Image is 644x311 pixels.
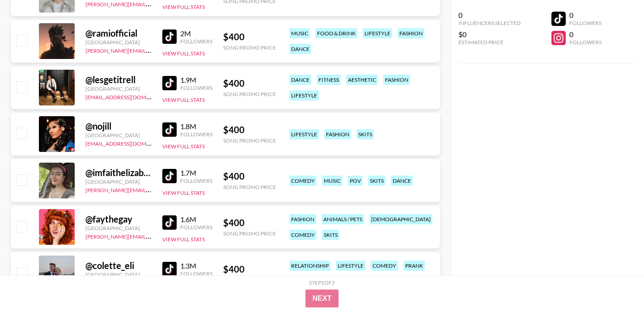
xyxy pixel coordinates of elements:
[569,11,602,20] div: 0
[223,31,276,42] div: $ 400
[369,214,432,224] div: [DEMOGRAPHIC_DATA]
[223,78,276,89] div: $ 400
[162,262,177,276] img: TikTok
[162,143,205,150] button: View Full Stats
[289,90,319,101] div: lifestyle
[368,176,386,186] div: skits
[289,44,311,54] div: dance
[85,231,218,240] a: [PERSON_NAME][EMAIL_ADDRESS][DOMAIN_NAME]
[162,169,177,183] img: TikTok
[162,50,205,57] button: View Full Stats
[85,74,152,85] div: @ lesgetitrell
[324,129,351,139] div: fashion
[85,85,152,92] div: [GEOGRAPHIC_DATA]
[162,215,177,230] img: TikTok
[85,92,175,101] a: [EMAIL_ADDRESS][DOMAIN_NAME]
[223,124,276,135] div: $ 400
[180,215,212,224] div: 1.6M
[317,75,341,85] div: fitness
[371,261,398,271] div: comedy
[223,137,276,144] div: Song Promo Price
[403,261,425,271] div: prank
[85,46,218,54] a: [PERSON_NAME][EMAIL_ADDRESS][DOMAIN_NAME]
[363,28,392,38] div: lifestyle
[223,264,276,275] div: $ 400
[356,129,374,139] div: skits
[162,189,205,196] button: View Full Stats
[85,28,152,39] div: @ ramiofficial
[180,38,212,45] div: Followers
[289,75,311,85] div: dance
[162,76,177,90] img: TikTok
[180,131,212,138] div: Followers
[289,230,317,240] div: comedy
[162,4,205,10] button: View Full Stats
[289,176,317,186] div: comedy
[458,20,521,26] div: Influencers Selected
[569,39,602,46] div: Followers
[223,171,276,182] div: $ 400
[180,177,212,184] div: Followers
[223,217,276,228] div: $ 400
[180,76,212,84] div: 1.9M
[180,122,212,131] div: 1.8M
[223,44,276,51] div: Song Promo Price
[599,266,633,300] iframe: Drift Widget Chat Controller
[398,28,424,38] div: fashion
[85,39,152,46] div: [GEOGRAPHIC_DATA]
[85,139,175,147] a: [EMAIL_ADDRESS][DOMAIN_NAME]
[383,75,410,85] div: fashion
[180,168,212,177] div: 1.7M
[289,28,310,38] div: music
[180,261,212,270] div: 1.3M
[289,214,316,224] div: fashion
[569,20,602,26] div: Followers
[569,30,602,39] div: 0
[85,185,218,193] a: [PERSON_NAME][EMAIL_ADDRESS][DOMAIN_NAME]
[336,261,365,271] div: lifestyle
[180,224,212,231] div: Followers
[315,28,357,38] div: food & drink
[85,271,152,278] div: [GEOGRAPHIC_DATA]
[180,84,212,91] div: Followers
[223,184,276,190] div: Song Promo Price
[305,290,339,307] button: Next
[223,91,276,97] div: Song Promo Price
[289,261,330,271] div: relationship
[180,29,212,38] div: 2M
[309,279,335,286] div: Step 1 of 2
[322,214,364,224] div: animals / pets
[458,11,521,20] div: 0
[162,122,177,137] img: TikTok
[223,230,276,237] div: Song Promo Price
[322,176,343,186] div: music
[162,236,205,243] button: View Full Stats
[85,121,152,132] div: @ nojill
[85,178,152,185] div: [GEOGRAPHIC_DATA]
[289,129,319,139] div: lifestyle
[85,214,152,225] div: @ faythegay
[85,225,152,231] div: [GEOGRAPHIC_DATA]
[85,167,152,178] div: @ imfaithelizabeth
[458,30,521,39] div: $0
[322,230,339,240] div: skits
[180,270,212,277] div: Followers
[162,29,177,44] img: TikTok
[346,75,378,85] div: aesthetic
[348,176,363,186] div: pov
[85,260,152,271] div: @ colette_eli
[85,132,152,139] div: [GEOGRAPHIC_DATA]
[458,39,521,46] div: Estimated Price
[391,176,413,186] div: dance
[162,97,205,103] button: View Full Stats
